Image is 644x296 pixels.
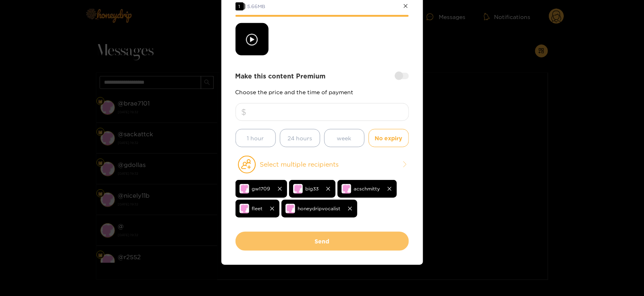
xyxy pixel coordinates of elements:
button: No expiry [369,129,409,147]
span: 5.66 MB [248,4,266,9]
img: no-avatar.png [293,184,303,194]
span: 24 hours [288,133,312,143]
button: 24 hours [280,129,320,147]
span: fleet [252,204,263,213]
button: Select multiple recipients [236,155,409,174]
span: No expiry [375,133,402,143]
span: gw1709 [252,184,271,193]
strong: Make this content Premium [236,72,326,81]
button: 1 hour [236,129,276,147]
img: no-avatar.png [240,204,249,214]
img: no-avatar.png [342,184,351,194]
img: no-avatar.png [286,204,295,214]
button: week [324,129,365,147]
span: honeydripvocalist [298,204,341,213]
img: no-avatar.png [240,184,249,194]
span: acschmitty [354,184,380,193]
span: week [337,133,352,143]
button: Send [236,232,409,251]
span: big33 [306,184,319,193]
p: Choose the price and the time of payment [236,89,409,95]
span: 1 [236,2,244,11]
span: 1 hour [247,133,264,143]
